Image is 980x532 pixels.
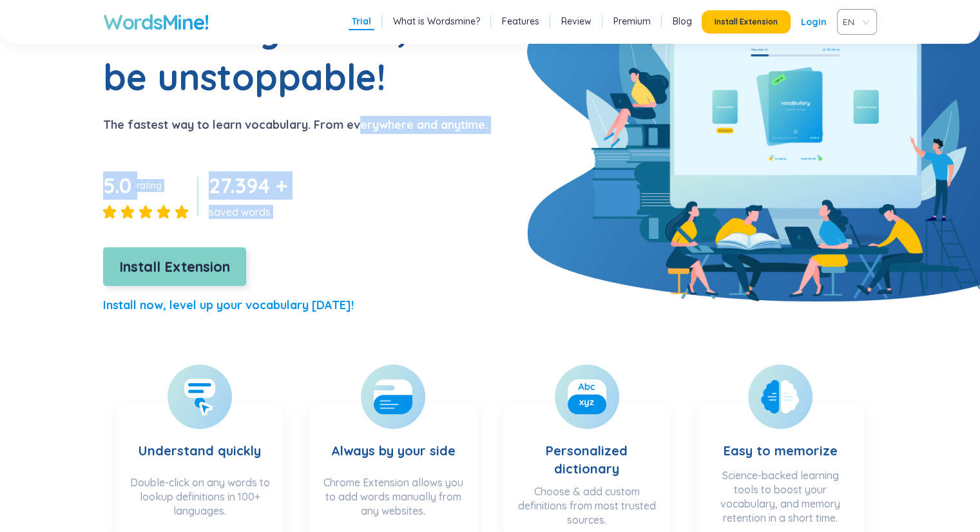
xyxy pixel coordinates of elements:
p: The fastest way to learn vocabulary. From everywhere and anytime. [103,116,488,134]
span: Install Extension [119,256,230,278]
h3: Always by your side [331,416,456,469]
a: What is Wordsmine? [393,15,480,28]
div: rating [137,179,162,192]
div: Choose & add custom definitions from most trusted sources. [516,484,658,527]
a: Trial [352,15,371,28]
a: Premium [613,15,651,28]
h3: Understand quickly [139,416,261,469]
span: Install Extension [715,17,778,27]
a: Install Extension [103,261,246,274]
button: Install Extension [702,10,791,33]
a: Blog [673,15,692,28]
a: Review [561,15,591,28]
h3: Personalized dictionary [516,416,658,478]
div: Chrome Extension allows you to add words manually from any websites. [322,475,464,527]
span: 27.394 + [209,173,287,198]
div: Science-backed learning tools to boost your vocabulary, and memory retention in a short time. [709,468,851,527]
a: Login [801,10,827,33]
p: Install now, level up your vocabulary [DATE]! [103,296,354,314]
a: Features [502,15,539,28]
div: Double-click on any words to lookup definitions in 100+ languages. [129,475,271,527]
button: Install Extension [103,247,246,286]
a: WordsMine! [103,9,208,35]
h3: Easy to memorize [723,416,837,462]
span: VIE [843,12,866,32]
div: saved words [209,205,292,219]
span: 5.0 [103,173,131,198]
h1: Learn any words, be unstoppable! [103,5,425,100]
